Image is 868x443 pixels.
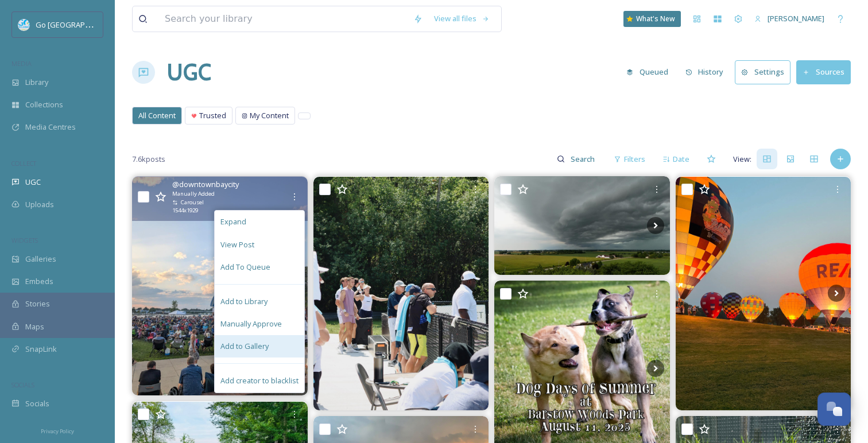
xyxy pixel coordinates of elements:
[220,375,299,386] span: Add creator to blacklist
[735,60,790,84] button: Settings
[36,19,121,30] span: Go [GEOGRAPHIC_DATA]
[25,254,56,265] span: Galleries
[676,177,851,410] img: #hotairballoonfestival #midlandmi
[735,60,796,84] a: Settings
[680,61,735,83] a: History
[220,239,254,250] span: View Post
[11,236,38,244] span: WIDGETS
[25,398,49,409] span: Socials
[25,276,53,287] span: Embeds
[25,199,54,210] span: Uploads
[159,6,408,32] input: Search your library
[172,190,215,198] span: Manually Added
[673,154,689,165] span: Date
[623,11,681,27] a: What's New
[817,393,851,426] button: Open Chat
[220,296,268,307] span: Add to Library
[220,216,246,227] span: Expand
[199,110,226,121] span: Trusted
[138,110,176,121] span: All Content
[181,199,204,207] span: Carousel
[11,159,36,168] span: COLLECT
[25,77,48,88] span: Library
[41,428,74,435] span: Privacy Policy
[166,55,211,90] a: UGC
[428,7,495,30] a: View all files
[733,154,751,165] span: View:
[768,13,824,24] span: [PERSON_NAME]
[25,99,63,110] span: Collections
[25,122,76,133] span: Media Centres
[25,321,44,332] span: Maps
[25,177,41,188] span: UGC
[621,61,674,83] button: Queued
[41,423,74,437] a: Privacy Policy
[11,59,32,68] span: MEDIA
[172,207,198,215] span: 1544 x 1929
[132,177,308,396] img: What a beautiful perfect summer evening for Brian's House Community Group's Wednesdays in the Par...
[796,60,851,84] button: Sources
[624,154,645,165] span: Filters
[132,154,165,165] span: 7.6k posts
[220,262,270,273] span: Add To Queue
[680,61,730,83] button: History
[250,110,289,121] span: My Content
[494,176,670,275] img: Had some interesting weather earlier tonight here. #storm #tornadowarning #baycitymi #djimini4pro...
[220,341,269,352] span: Add to Gallery
[25,298,50,309] span: Stories
[621,61,680,83] a: Queued
[25,344,57,355] span: SnapLink
[749,7,830,30] a: [PERSON_NAME]
[313,177,489,410] img: The action continues🌊 Can’t make it today? We are here August 13-17⚡️
[18,19,30,30] img: GoGreatLogo_MISkies_RegionalTrails%20%281%29.png
[11,380,34,389] span: SOCIALS
[220,318,282,329] span: Manually Approve
[565,147,602,170] input: Search
[172,179,239,190] span: @ downtownbaycity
